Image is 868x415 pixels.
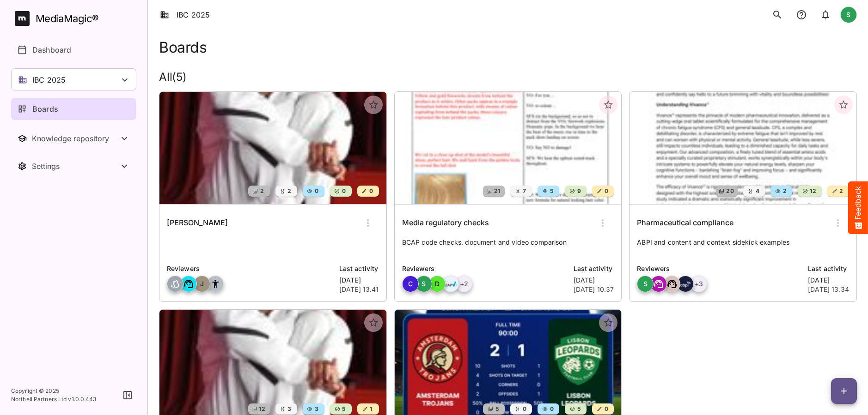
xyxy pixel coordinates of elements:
p: Reviewers [402,264,568,274]
p: Reviewers [637,264,802,274]
div: S [416,276,432,292]
span: 5 [549,186,553,196]
p: Last activity [574,264,614,274]
button: search [768,6,787,24]
div: Settings [32,162,119,171]
span: 2 [287,186,291,196]
span: 20 [725,186,734,196]
span: 3 [314,404,318,414]
p: Boards [32,103,58,114]
button: Toggle Knowledge repository [11,127,136,150]
p: [DATE] [574,276,614,285]
div: Knowledge repository [32,134,119,143]
p: Reviewers [167,264,334,274]
div: S [637,276,654,292]
p: [DATE] 13.34 [808,285,849,294]
span: 5 [495,404,499,414]
span: 5 [576,404,581,414]
span: 4 [755,186,759,196]
span: 3 [287,404,291,414]
span: 21 [493,186,501,196]
div: D [429,276,446,292]
span: 12 [809,186,816,196]
p: Northell Partners Ltd v 1.0.0.443 [11,395,97,403]
a: Boards [11,98,136,120]
span: 5 [341,404,345,414]
h6: Media regulatory checks [402,217,489,229]
p: BCAP code checks, document and video comparison [402,238,614,256]
img: Pharmaceutical compliance [630,92,856,204]
div: C [402,276,419,292]
span: 7 [522,186,526,196]
p: IBC 2025 [32,74,66,85]
div: J [194,276,210,292]
span: 2 [838,186,843,196]
span: 0 [549,404,554,414]
h1: Boards [159,39,207,56]
a: Dashboard [11,39,136,61]
button: notifications [792,6,811,24]
button: notifications [816,6,835,24]
nav: Settings [11,155,136,177]
h2: All ( 5 ) [159,71,857,84]
h6: [PERSON_NAME] [167,217,228,229]
img: John Test [159,92,386,204]
h6: Pharmaceutical compliance [637,217,734,229]
button: Feedback [848,181,868,234]
a: MediaMagic® [15,11,136,26]
p: Dashboard [32,44,71,55]
span: 0 [341,186,346,196]
div: + 2 [456,276,472,292]
span: 12 [258,404,265,414]
nav: Knowledge repository [11,127,136,150]
div: + 3 [691,276,707,292]
span: 9 [576,186,581,196]
p: Last activity [339,264,379,274]
span: 0 [604,404,608,414]
p: Last activity [808,264,849,274]
p: [DATE] [339,276,379,285]
span: 0 [368,186,373,196]
button: Toggle Settings [11,155,136,177]
span: 0 [604,186,608,196]
span: 1 [369,404,372,414]
img: Media regulatory checks [395,92,622,204]
span: 2 [782,186,787,196]
p: [DATE] [808,276,849,285]
span: 0 [314,186,318,196]
span: 2 [259,186,264,196]
p: Copyright © 2025 [11,387,97,395]
p: [DATE] 10.37 [574,285,614,294]
div: MediaMagic ® [36,11,99,26]
p: [DATE] 13.41 [339,285,379,294]
div: S [840,6,857,23]
span: 0 [522,404,526,414]
p: ABPI and content and context sidekick examples [637,238,849,256]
